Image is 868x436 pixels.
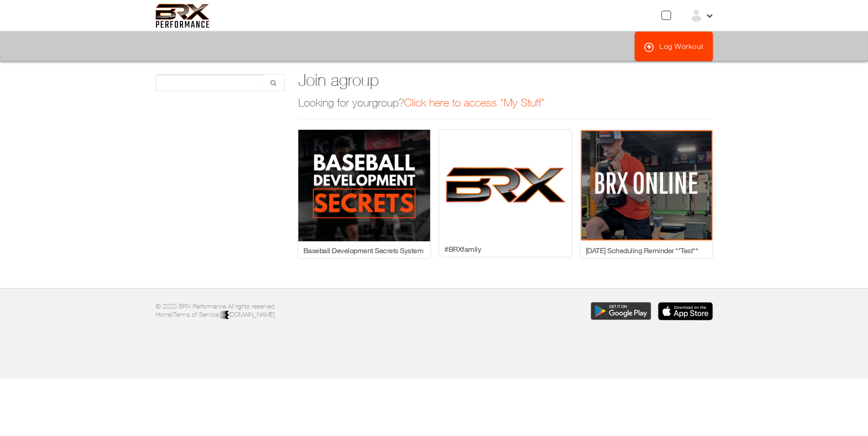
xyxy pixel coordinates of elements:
img: Profile [298,130,431,241]
a: Log Workout [635,32,713,61]
a: Home [156,311,172,318]
h2: Join a group [298,74,713,86]
a: Click here to access "My Stuff" [404,96,545,109]
a: [DOMAIN_NAME] [221,311,275,318]
img: colorblack-fill [221,311,229,320]
img: ex-default-user.svg [690,9,703,22]
h1: Looking for your group ? [298,97,713,119]
p: © 2025 BRX Performance All rights reserved. | | [156,302,427,320]
img: Download the BRX Performance app for Google Play [591,302,651,320]
a: [DATE] Scheduling Reminder **Test** [586,246,698,255]
a: Baseball Development Secrets System [303,246,424,255]
img: Download the BRX Performance app for iOS [658,302,713,320]
a: #BRXfamily [444,245,481,253]
img: Profile [439,130,571,240]
a: Terms of Service [173,311,219,318]
img: 6f7da32581c89ca25d665dc3aae533e4f14fe3ef_original.svg [156,4,210,28]
img: Profile [581,130,713,241]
